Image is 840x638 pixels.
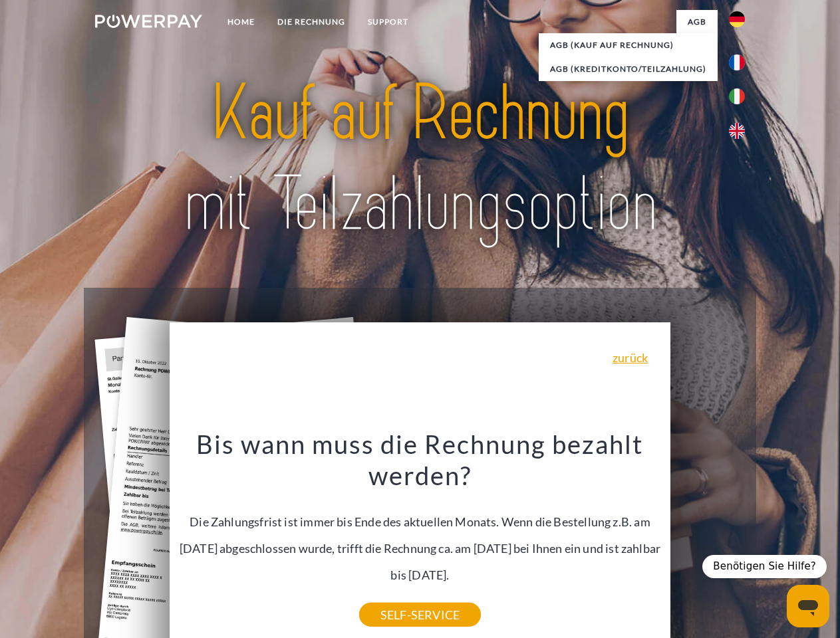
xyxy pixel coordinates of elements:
[266,10,356,34] a: DIE RECHNUNG
[729,54,745,70] img: fr
[216,10,266,34] a: Home
[356,10,420,34] a: SUPPORT
[178,428,663,615] div: Die Zahlungsfrist ist immer bis Ende des aktuellen Monats. Wenn die Bestellung z.B. am [DATE] abg...
[702,555,827,578] div: Benötigen Sie Hilfe?
[676,10,718,34] a: agb
[127,64,713,255] img: title-powerpay_de.svg
[95,15,202,28] img: logo-powerpay-white.svg
[178,428,663,492] h3: Bis wann muss die Rechnung bezahlt werden?
[729,123,745,139] img: en
[359,603,481,627] a: SELF-SERVICE
[729,88,745,104] img: it
[787,585,829,627] iframe: Schaltfläche zum Öffnen des Messaging-Fensters; Konversation läuft
[539,57,718,81] a: AGB (Kreditkonto/Teilzahlung)
[613,352,648,364] a: zurück
[539,33,718,57] a: AGB (Kauf auf Rechnung)
[729,11,745,27] img: de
